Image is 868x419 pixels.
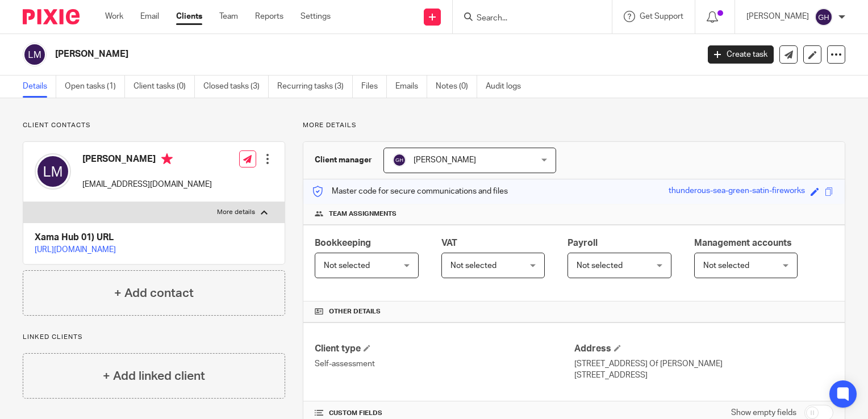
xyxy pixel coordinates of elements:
h4: Xama Hub 01) URL [35,232,273,244]
a: Work [105,11,123,22]
a: Team [219,11,238,22]
span: Not selected [324,262,370,270]
a: Audit logs [486,76,529,98]
h4: Client type [315,343,574,355]
span: Get Support [640,12,683,20]
i: Primary [161,153,173,165]
span: Team assignments [329,209,397,219]
a: Recurring tasks (3) [277,76,353,98]
h4: + Add linked client [103,367,205,385]
h4: [PERSON_NAME] [82,153,212,167]
span: VAT [441,238,457,248]
a: Notes (0) [436,76,477,98]
div: thunderous-sea-green-satin-fireworks [669,185,805,198]
span: [PERSON_NAME] [414,156,476,164]
p: More details [303,121,845,130]
h2: [PERSON_NAME] [55,48,564,60]
h4: + Add contact [114,284,194,302]
span: Not selected [450,262,496,270]
p: Client contacts [23,121,285,130]
span: Other details [329,307,381,316]
p: [STREET_ADDRESS] Of [PERSON_NAME] [574,358,833,370]
span: Not selected [703,262,749,270]
a: Settings [301,11,331,22]
a: Open tasks (1) [65,76,125,98]
a: [URL][DOMAIN_NAME] [35,246,116,254]
p: Linked clients [23,333,285,342]
p: Master code for secure communications and files [312,186,508,197]
img: svg%3E [35,153,71,190]
a: Reports [255,11,283,22]
h3: Client manager [315,154,372,166]
a: Emails [395,76,427,98]
a: Create task [708,45,774,64]
a: Client tasks (0) [133,76,195,98]
p: [PERSON_NAME] [746,11,809,22]
a: Email [140,11,159,22]
p: [STREET_ADDRESS] [574,370,833,381]
a: Files [361,76,387,98]
a: Details [23,76,56,98]
p: More details [217,208,255,217]
label: Show empty fields [731,407,796,418]
a: Clients [176,11,202,22]
input: Search [475,14,578,24]
p: [EMAIL_ADDRESS][DOMAIN_NAME] [82,179,212,190]
a: Closed tasks (3) [203,76,269,98]
span: Not selected [577,262,623,270]
p: Self-assessment [315,358,574,370]
img: svg%3E [815,8,833,26]
span: Bookkeeping [315,238,371,248]
span: Management accounts [694,238,792,248]
h4: CUSTOM FIELDS [315,409,574,418]
img: svg%3E [393,153,406,167]
img: svg%3E [23,43,47,66]
h4: Address [574,343,833,355]
span: Payroll [567,238,598,248]
img: Pixie [23,9,80,24]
